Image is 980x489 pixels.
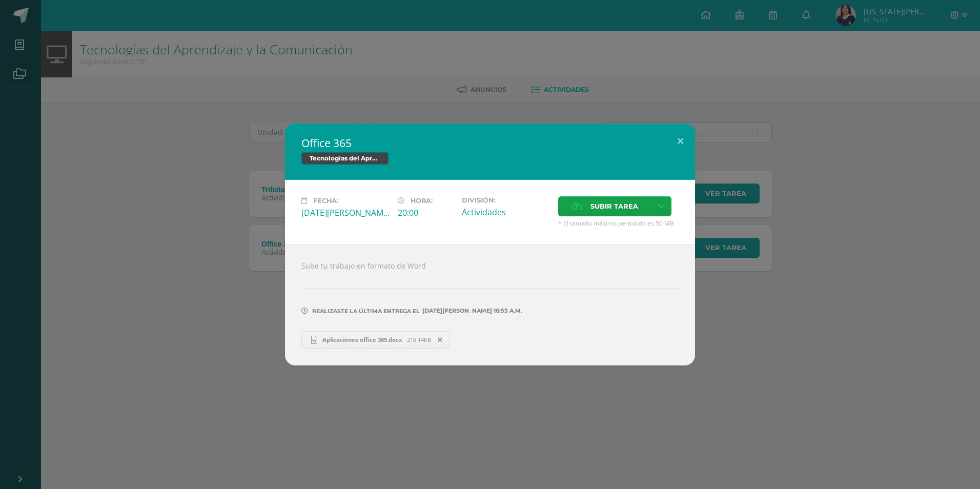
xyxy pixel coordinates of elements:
[420,311,522,311] span: [DATE][PERSON_NAME] 10:53 a.m.
[301,152,389,165] span: Tecnologías del Aprendizaje y la Comunicación
[313,197,338,205] span: Fecha:
[398,207,454,218] div: 20:00
[317,336,407,343] span: Aplicaciones office 365.docx
[312,308,420,315] span: Realizaste la última entrega el
[462,196,550,204] label: División:
[432,334,449,345] span: Remover entrega
[590,197,638,216] span: Subir tarea
[411,197,433,205] span: Hora:
[666,124,695,158] button: Close (Esc)
[301,207,390,218] div: [DATE][PERSON_NAME]
[462,207,550,218] div: Actividades
[301,136,679,150] h2: Office 365
[558,219,679,228] span: * El tamaño máximo permitido es 50 MB
[301,331,450,349] a: Aplicaciones office 365.docx 216.14KB
[407,336,431,343] span: 216.14KB
[285,244,695,365] div: Sube tu trabajo en formato de Word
